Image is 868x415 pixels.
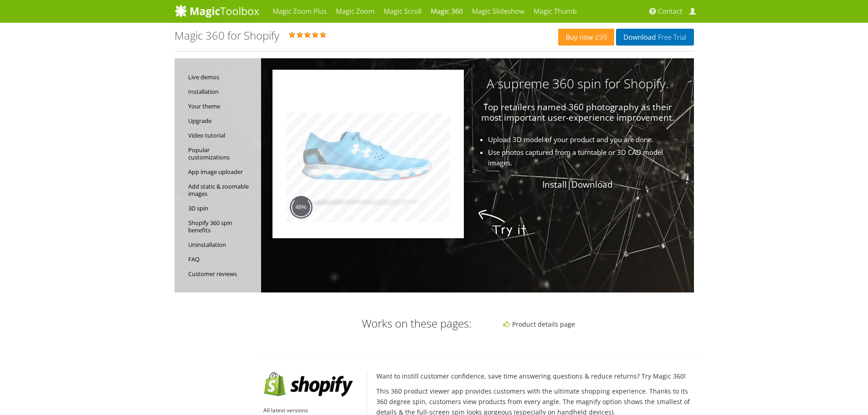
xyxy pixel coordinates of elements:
a: Installation [188,84,257,99]
img: MagicToolbox.com - Image tools for your website [175,4,259,18]
li: Use photos captured from a turntable or 3D CAD model images. [288,147,684,168]
span: £99 [593,34,607,41]
a: 3D spin [188,201,257,215]
li: Product details page [503,319,692,329]
span: Free Trial [656,34,686,41]
a: Download [571,179,613,190]
div: Rating: 5.0 ( ) [175,30,559,44]
a: Upgrade [188,113,257,128]
a: App image uploader [188,164,257,179]
h3: A supreme 360 spin for Shopify. [261,77,676,91]
a: Video tutorial [188,128,257,143]
a: Install [542,179,567,190]
a: Buy now£99 [558,29,614,46]
p: | [261,179,676,190]
p: Top retailers named 360 photography as their most important user-experience improvement. [261,102,676,123]
a: Uninstallation [188,237,257,252]
a: Your theme [188,99,257,113]
li: Upload 3D model of your product and you are done. [288,134,684,145]
a: FAQ [188,252,257,266]
a: Live demos [188,70,257,84]
a: DownloadFree Trial [616,29,693,46]
h1: Magic 360 for Shopify [175,30,279,41]
a: Customer reviews [188,266,257,281]
h3: Works on these pages: [263,318,472,329]
a: Add static & zoomable images [188,179,257,201]
a: Shopify 360 spin benefits [188,215,257,237]
a: Popular customizations [188,143,257,164]
p: Want to instill customer confidence, save time answering questions & reduce returns? Try Magic 360! [376,371,693,381]
span: Contact [658,7,683,16]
